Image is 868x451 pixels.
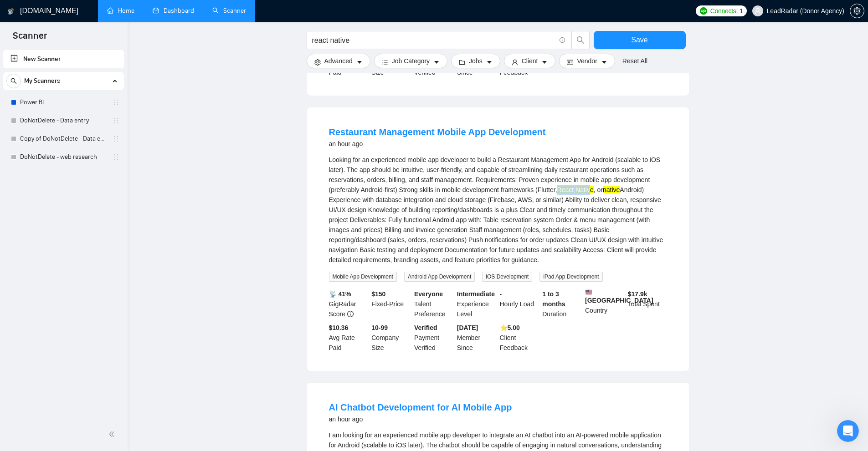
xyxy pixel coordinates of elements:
b: Verified [414,324,437,331]
b: - [500,290,502,298]
b: $ 150 [371,290,385,298]
a: Copy of DoNotDelete - Data entry [20,130,107,148]
span: My Scanners [24,72,60,90]
span: user [512,59,518,66]
span: info-circle [560,37,565,43]
img: logo [8,4,14,19]
span: iPad App Development [539,272,602,282]
span: iOS Development [482,272,532,282]
a: setting [850,7,864,15]
span: holder [112,117,119,124]
b: 1 to 3 months [542,290,565,308]
button: settingAdvancedcaret-down [307,54,370,68]
b: [DATE] [457,324,478,331]
a: AI Chatbot Development for AI Mobile App [329,402,512,412]
button: Save [594,31,686,49]
span: Help [144,307,159,313]
a: Power BI [20,93,107,111]
button: Help [122,284,182,320]
span: search [7,78,21,84]
span: idcard [567,59,573,66]
b: $ 17.9k [628,290,647,298]
div: an hour ago [329,138,546,149]
span: search [572,36,589,44]
div: Fixed-Price [370,289,412,319]
div: Total Spent [626,289,669,319]
span: Client [522,56,538,66]
img: upwork-logo.png [700,7,707,15]
span: bars [382,59,388,66]
button: search [6,74,21,88]
li: My Scanners [3,72,124,166]
div: Hourly Load [498,289,541,319]
span: holder [112,153,119,161]
input: Search Freelance Jobs... [312,35,555,46]
div: Client Feedback [498,323,541,353]
b: 📡 41% [329,290,351,298]
mark: React [557,186,574,193]
span: Connects: [710,6,738,16]
span: holder [112,135,119,142]
span: folder [459,59,465,66]
span: Home [21,307,40,313]
span: caret-down [601,59,607,66]
span: Messages [73,307,108,313]
span: setting [850,7,864,15]
span: double-left [108,430,118,439]
button: idcardVendorcaret-down [559,54,615,68]
b: [GEOGRAPHIC_DATA] [585,289,653,304]
a: DoNotDelete - Data entry [20,111,107,130]
a: Restaurant Management Mobile App Development [329,127,546,137]
div: Member Since [455,323,498,353]
div: Country [583,289,626,319]
span: caret-down [356,59,363,66]
a: homeHome [107,7,134,15]
div: Looking for an experienced mobile app developer to build a Restaurant Management App for Android ... [329,155,667,265]
b: 10-99 [371,324,388,331]
li: New Scanner [3,50,124,68]
div: Company Size [370,323,412,353]
div: Close [160,4,176,20]
span: Mobile App Development [329,272,397,282]
button: setting [850,4,864,18]
button: folderJobscaret-down [451,54,500,68]
a: dashboardDashboard [153,7,194,15]
div: Duration [540,289,583,319]
button: userClientcaret-down [504,54,556,68]
mark: Native [575,186,594,193]
span: caret-down [486,59,493,66]
b: Intermediate [457,290,495,298]
a: searchScanner [212,7,246,15]
a: New Scanner [10,50,117,68]
span: caret-down [541,59,548,66]
a: DoNotDelete - web research [20,148,107,166]
b: ⭐️ 5.00 [500,324,520,331]
a: Reset All [622,56,647,66]
iframe: Intercom live chat [837,420,859,442]
b: $10.36 [329,324,349,331]
span: Android App Development [404,272,475,282]
span: setting [314,59,321,66]
span: 1 [740,6,743,16]
span: info-circle [347,311,354,317]
div: Payment Verified [412,323,455,353]
div: Avg Rate Paid [327,323,370,353]
span: caret-down [433,59,440,66]
button: search [571,31,590,49]
div: Talent Preference [412,289,455,319]
img: 🇺🇸 [586,289,592,295]
span: Scanner [5,29,54,48]
span: Vendor [577,56,597,66]
button: barsJob Categorycaret-down [374,54,447,68]
span: Job Category [392,56,430,66]
span: Jobs [469,56,483,66]
mark: native [603,186,620,193]
div: an hour ago [329,414,512,425]
button: Messages [61,284,121,320]
span: user [755,8,761,14]
div: GigRadar Score [327,289,370,319]
span: Save [631,34,647,46]
div: Experience Level [455,289,498,319]
h1: Messages [67,4,117,20]
span: holder [112,99,119,106]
